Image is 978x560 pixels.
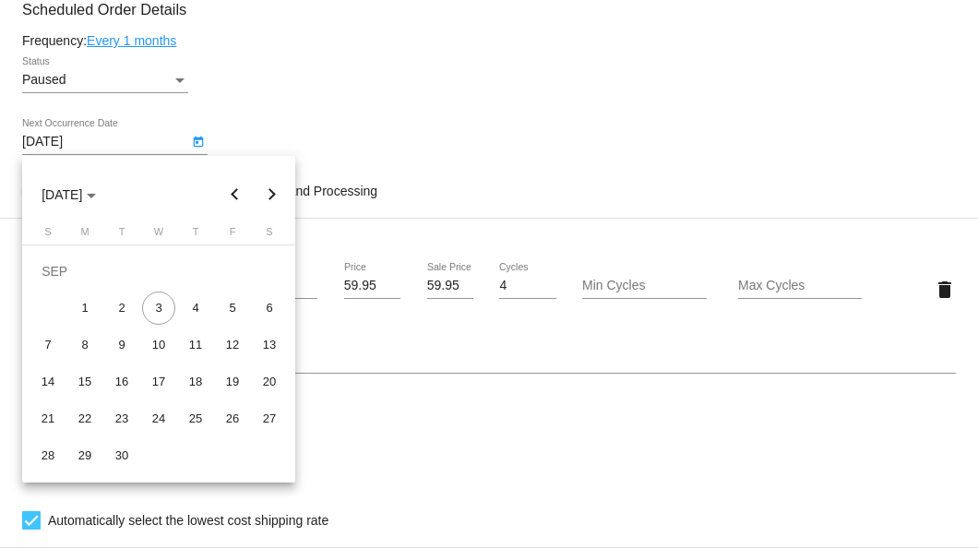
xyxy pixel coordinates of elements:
[140,363,177,400] td: September 17, 2025
[214,290,251,327] td: September 5, 2025
[140,290,177,327] td: September 3, 2025
[30,327,66,363] td: September 7, 2025
[216,365,249,399] div: 19
[251,363,288,400] td: September 20, 2025
[179,292,212,325] div: 4
[251,290,288,327] td: September 6, 2025
[251,327,288,363] td: September 13, 2025
[177,400,214,437] td: September 25, 2025
[142,402,175,435] div: 24
[27,176,111,213] button: Choose month and year
[142,365,175,399] div: 17
[177,327,214,363] td: September 11, 2025
[251,226,288,244] th: Saturday
[68,402,101,435] div: 22
[42,187,96,202] span: [DATE]
[103,437,140,474] td: September 30, 2025
[214,400,251,437] td: September 26, 2025
[251,400,288,437] td: September 27, 2025
[217,176,254,213] button: Previous month
[214,226,251,244] th: Friday
[105,439,138,472] div: 30
[103,290,140,327] td: September 2, 2025
[214,363,251,400] td: September 19, 2025
[66,226,103,244] th: Monday
[66,363,103,400] td: September 15, 2025
[68,328,101,362] div: 8
[103,363,140,400] td: September 16, 2025
[140,226,177,244] th: Wednesday
[68,365,101,399] div: 15
[140,400,177,437] td: September 24, 2025
[31,365,65,399] div: 14
[253,328,286,362] div: 13
[30,226,66,244] th: Sunday
[66,437,103,474] td: September 29, 2025
[103,327,140,363] td: September 9, 2025
[179,365,212,399] div: 18
[214,327,251,363] td: September 12, 2025
[31,328,65,362] div: 7
[31,402,65,435] div: 21
[68,292,101,325] div: 1
[140,327,177,363] td: September 10, 2025
[253,402,286,435] div: 27
[30,400,66,437] td: September 21, 2025
[105,328,138,362] div: 9
[142,292,175,325] div: 3
[31,439,65,472] div: 28
[66,290,103,327] td: September 1, 2025
[142,328,175,362] div: 10
[30,437,66,474] td: September 28, 2025
[177,363,214,400] td: September 18, 2025
[105,365,138,399] div: 16
[179,402,212,435] div: 25
[105,292,138,325] div: 2
[66,327,103,363] td: September 8, 2025
[177,290,214,327] td: September 4, 2025
[216,328,249,362] div: 12
[177,226,214,244] th: Thursday
[105,402,138,435] div: 23
[103,400,140,437] td: September 23, 2025
[179,328,212,362] div: 11
[30,253,288,290] td: SEP
[103,226,140,244] th: Tuesday
[253,365,286,399] div: 20
[216,292,249,325] div: 5
[216,402,249,435] div: 26
[30,363,66,400] td: September 14, 2025
[253,292,286,325] div: 6
[66,400,103,437] td: September 22, 2025
[254,176,291,213] button: Next month
[68,439,101,472] div: 29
